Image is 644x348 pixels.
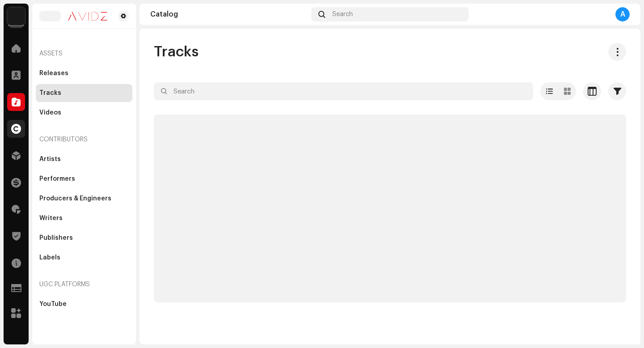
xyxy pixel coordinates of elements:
[36,274,132,295] re-a-nav-header: UGC Platforms
[36,43,132,64] re-a-nav-header: Assets
[39,109,61,116] div: Videos
[36,190,132,208] re-m-nav-item: Producers & Engineers
[615,7,630,21] div: A
[36,129,132,150] re-a-nav-header: Contributors
[39,195,111,202] div: Producers & Engineers
[39,175,75,182] div: Performers
[7,7,25,25] img: 10d72f0b-d06a-424f-aeaa-9c9f537e57b6
[36,229,132,247] re-m-nav-item: Publishers
[36,249,132,267] re-m-nav-item: Labels
[39,301,67,308] div: YouTube
[150,11,308,18] div: Catalog
[36,150,132,168] re-m-nav-item: Artists
[36,84,132,102] re-m-nav-item: Tracks
[154,43,199,61] span: Tracks
[39,70,68,77] div: Releases
[36,170,132,188] re-m-nav-item: Performers
[39,156,61,163] div: Artists
[61,11,114,21] img: 0c631eef-60b6-411a-a233-6856366a70de
[332,11,353,18] span: Search
[36,104,132,122] re-m-nav-item: Videos
[39,254,60,261] div: Labels
[39,215,63,222] div: Writers
[36,295,132,313] re-m-nav-item: YouTube
[36,64,132,82] re-m-nav-item: Releases
[39,234,73,242] div: Publishers
[154,82,533,100] input: Search
[39,89,61,97] div: Tracks
[36,209,132,227] re-m-nav-item: Writers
